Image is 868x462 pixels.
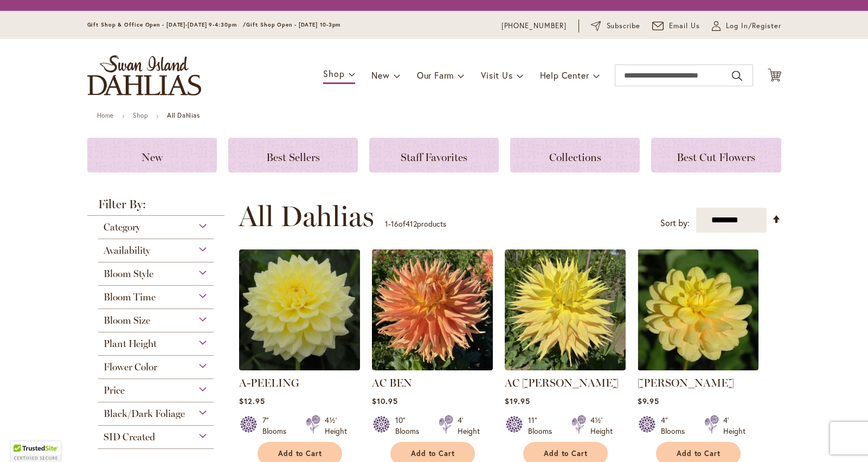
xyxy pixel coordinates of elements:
[590,415,613,437] div: 4½' Height
[323,68,344,79] span: Shop
[167,111,200,119] strong: All Dahlias
[652,21,700,31] a: Email Us
[638,376,734,389] a: [PERSON_NAME]
[385,219,388,229] span: 1
[104,268,153,280] span: Bloom Style
[549,151,601,164] span: Collections
[228,138,358,172] a: Best Sellers
[505,376,619,389] a: AC [PERSON_NAME]
[395,415,426,437] div: 10" Blooms
[239,396,265,406] span: $12.95
[142,151,163,164] span: New
[505,396,530,406] span: $19.95
[11,441,61,462] div: TrustedSite Certified
[544,449,588,458] span: Add to Cart
[246,21,340,28] span: Gift Shop Open - [DATE] 10-3pm
[501,21,567,31] a: [PHONE_NUMBER]
[528,415,558,437] div: 11" Blooms
[540,69,589,81] span: Help Center
[104,431,155,443] span: SID Created
[97,111,114,119] a: Home
[87,21,247,28] span: Gift Shop & Office Open - [DATE]-[DATE] 9-4:30pm /
[87,138,217,172] a: New
[661,415,691,437] div: 4" Blooms
[371,69,389,81] span: New
[104,361,157,373] span: Flower Color
[591,21,640,31] a: Subscribe
[87,198,225,216] strong: Filter By:
[278,449,323,458] span: Add to Cart
[677,151,755,164] span: Best Cut Flowers
[406,219,417,229] span: 412
[104,221,140,233] span: Category
[325,415,347,437] div: 4½' Height
[651,138,781,172] a: Best Cut Flowers
[104,384,125,396] span: Price
[372,376,412,389] a: AC BEN
[660,213,690,233] label: Sort by:
[391,219,398,229] span: 16
[505,249,626,370] img: AC Jeri
[677,449,721,458] span: Add to Cart
[266,151,320,164] span: Best Sellers
[669,21,700,31] span: Email Us
[712,21,781,31] a: Log In/Register
[638,249,758,370] img: AHOY MATEY
[104,338,157,350] span: Plant Height
[723,415,745,437] div: 4' Height
[372,249,493,370] img: AC BEN
[104,408,185,420] span: Black/Dark Foliage
[133,111,148,119] a: Shop
[638,362,758,373] a: AHOY MATEY
[239,200,374,233] span: All Dahlias
[372,362,493,373] a: AC BEN
[607,21,641,31] span: Subscribe
[239,362,360,373] a: A-Peeling
[401,151,467,164] span: Staff Favorites
[239,376,299,389] a: A-PEELING
[411,449,455,458] span: Add to Cart
[732,67,742,85] button: Search
[372,396,398,406] span: $10.95
[104,291,156,303] span: Bloom Time
[104,315,150,326] span: Bloom Size
[510,138,640,172] a: Collections
[638,396,659,406] span: $9.95
[369,138,499,172] a: Staff Favorites
[239,249,360,370] img: A-Peeling
[726,21,781,31] span: Log In/Register
[87,55,201,95] a: store logo
[262,415,293,437] div: 7" Blooms
[104,245,150,256] span: Availability
[505,362,626,373] a: AC Jeri
[458,415,480,437] div: 4' Height
[385,215,446,233] p: - of products
[417,69,454,81] span: Our Farm
[481,69,512,81] span: Visit Us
